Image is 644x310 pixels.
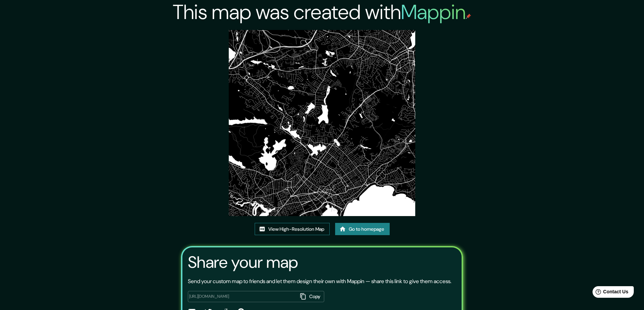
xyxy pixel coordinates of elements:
img: created-map [229,30,415,216]
a: View High-Resolution Map [255,223,330,235]
iframe: Help widget launcher [583,283,636,303]
button: Copy [298,291,324,302]
p: Send your custom map to friends and let them design their own with Mappin — share this link to gi... [188,277,451,285]
h3: Share your map [188,253,298,272]
a: Go to homepage [335,223,390,235]
img: mappin-pin [466,14,471,19]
